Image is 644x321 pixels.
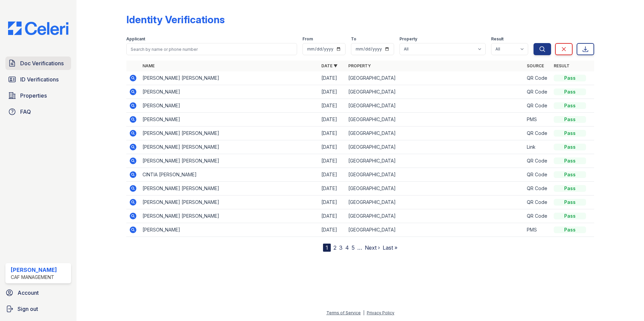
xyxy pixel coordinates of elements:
a: Property [348,63,371,68]
img: CE_Logo_Blue-a8612792a0a2168367f1c8372b55b34899dd931a85d93a1a3d3e32e68fde9ad4.png [3,22,74,35]
a: Last » [383,244,397,251]
a: 5 [352,244,355,251]
label: To [351,36,356,42]
a: Doc Verifications [5,57,71,70]
span: ID Verifications [20,75,59,83]
td: QR Code [524,127,551,140]
div: Pass [554,75,586,81]
td: [PERSON_NAME] [140,99,319,113]
td: QR Code [524,99,551,113]
div: Pass [554,116,586,123]
span: … [357,244,362,252]
label: Property [399,36,417,42]
td: PMS [524,223,551,237]
td: [DATE] [319,209,346,223]
td: Link [524,140,551,154]
div: Pass [554,144,586,150]
label: Result [491,36,504,42]
div: CAF Management [11,274,57,281]
a: 2 [333,244,336,251]
a: Terms of Service [326,310,361,315]
td: [DATE] [319,127,346,140]
span: Doc Verifications [20,59,64,67]
div: Pass [554,199,586,206]
td: [PERSON_NAME] [140,223,319,237]
td: [GEOGRAPHIC_DATA] [346,140,524,154]
td: [PERSON_NAME] [PERSON_NAME] [140,209,319,223]
td: [DATE] [319,71,346,85]
div: [PERSON_NAME] [11,266,57,274]
a: Account [3,286,74,299]
td: QR Code [524,71,551,85]
a: Privacy Policy [367,310,394,315]
div: Identity Verifications [126,13,225,26]
label: Applicant [126,36,145,42]
td: [GEOGRAPHIC_DATA] [346,195,524,209]
input: Search by name or phone number [126,43,297,55]
td: [DATE] [319,168,346,182]
span: Properties [20,92,47,100]
a: Date ▼ [321,63,337,68]
td: [GEOGRAPHIC_DATA] [346,99,524,113]
td: [DATE] [319,113,346,127]
td: [PERSON_NAME] [140,113,319,127]
label: From [302,36,313,42]
span: FAQ [20,108,31,116]
div: Pass [554,130,586,137]
td: [PERSON_NAME] [140,85,319,99]
td: QR Code [524,209,551,223]
td: CINTIA [PERSON_NAME] [140,168,319,182]
a: Source [527,63,544,68]
div: | [363,310,364,315]
div: Pass [554,157,586,164]
td: [GEOGRAPHIC_DATA] [346,85,524,99]
td: [DATE] [319,140,346,154]
td: QR Code [524,154,551,168]
a: 3 [339,244,343,251]
div: Pass [554,185,586,192]
div: Pass [554,171,586,178]
td: QR Code [524,168,551,182]
td: [GEOGRAPHIC_DATA] [346,182,524,195]
td: QR Code [524,195,551,209]
td: [GEOGRAPHIC_DATA] [346,154,524,168]
div: Pass [554,102,586,109]
td: [DATE] [319,223,346,237]
td: [GEOGRAPHIC_DATA] [346,127,524,140]
td: [DATE] [319,154,346,168]
a: Name [142,63,155,68]
td: QR Code [524,182,551,195]
td: [GEOGRAPHIC_DATA] [346,71,524,85]
span: Sign out [18,305,38,313]
div: 1 [323,244,331,252]
td: [GEOGRAPHIC_DATA] [346,223,524,237]
td: [PERSON_NAME] [PERSON_NAME] [140,182,319,195]
div: Pass [554,226,586,233]
span: Account [18,289,39,297]
td: [DATE] [319,195,346,209]
td: [DATE] [319,99,346,113]
td: [PERSON_NAME] [PERSON_NAME] [140,127,319,140]
td: [PERSON_NAME] [PERSON_NAME] [140,195,319,209]
a: Result [554,63,570,68]
div: Pass [554,213,586,219]
td: [DATE] [319,85,346,99]
td: [PERSON_NAME] [PERSON_NAME] [140,140,319,154]
td: QR Code [524,85,551,99]
a: ID Verifications [5,73,71,86]
td: [PERSON_NAME] [PERSON_NAME] [140,154,319,168]
div: Pass [554,88,586,95]
td: [GEOGRAPHIC_DATA] [346,209,524,223]
a: Sign out [3,302,74,316]
a: 4 [345,244,349,251]
td: [PERSON_NAME] [PERSON_NAME] [140,71,319,85]
td: [DATE] [319,182,346,195]
td: [GEOGRAPHIC_DATA] [346,113,524,127]
a: FAQ [5,105,71,118]
a: Next › [365,244,380,251]
td: PMS [524,113,551,127]
a: Properties [5,89,71,102]
td: [GEOGRAPHIC_DATA] [346,168,524,182]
